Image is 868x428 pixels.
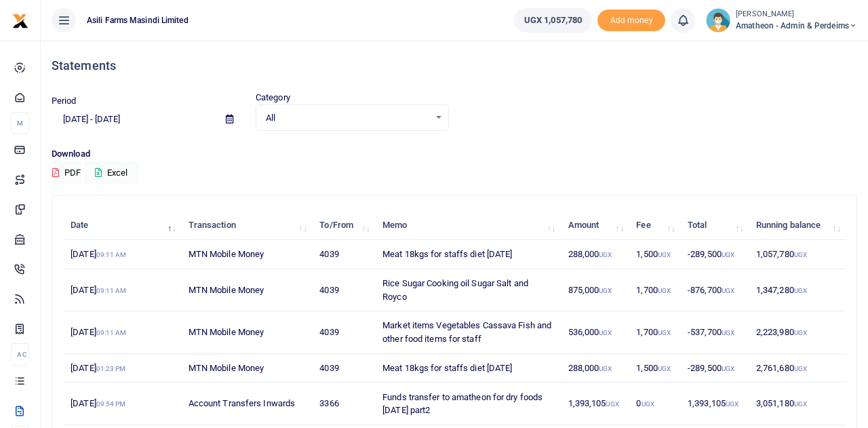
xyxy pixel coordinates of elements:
[52,147,857,161] p: Download
[597,14,665,24] a: Add money
[680,354,749,383] td: -289,500
[181,211,313,240] th: Transaction: activate to sort column ascending
[680,269,749,311] td: -876,700
[96,251,127,258] small: 09:11 AM
[375,383,560,425] td: Funds transfer to amatheon for dry foods [DATE] part2
[63,311,181,353] td: [DATE]
[12,15,28,25] a: logo-small logo-large logo-large
[560,240,629,269] td: 288,000
[680,383,749,425] td: 1,393,105
[63,383,181,425] td: [DATE]
[181,354,313,383] td: MTN Mobile Money
[514,8,592,33] a: UGX 1,057,780
[680,240,749,269] td: -289,500
[63,354,181,383] td: [DATE]
[794,365,807,372] small: UGX
[312,269,375,311] td: 4039
[375,354,560,383] td: Meat 18kgs for staffs diet [DATE]
[599,287,612,294] small: UGX
[680,311,749,353] td: -537,700
[375,240,560,269] td: Meat 18kgs for staffs diet [DATE]
[312,354,375,383] td: 4039
[736,20,857,32] span: Amatheon - Admin & Perdeims
[560,211,629,240] th: Amount: activate to sort column ascending
[629,354,680,383] td: 1,500
[52,94,77,108] label: Period
[726,400,738,408] small: UGX
[96,329,127,336] small: 09:11 AM
[658,329,671,336] small: UGX
[83,161,139,184] button: Excel
[560,269,629,311] td: 875,000
[509,8,597,33] li: Wallet ballance
[749,211,846,240] th: Running balance: activate to sort column ascending
[749,269,846,311] td: 1,347,280
[606,400,618,408] small: UGX
[722,251,734,258] small: UGX
[375,211,560,240] th: Memo: activate to sort column ascending
[629,383,680,425] td: 0
[52,161,81,184] button: PDF
[312,211,375,240] th: To/From: activate to sort column ascending
[642,400,654,408] small: UGX
[312,383,375,425] td: 3366
[722,287,734,294] small: UGX
[749,383,846,425] td: 3,051,180
[599,251,612,258] small: UGX
[181,240,313,269] td: MTN Mobile Money
[256,91,290,104] label: Category
[706,8,857,33] a: profile-user [PERSON_NAME] Amatheon - Admin & Perdeims
[722,329,734,336] small: UGX
[63,269,181,311] td: [DATE]
[11,343,29,366] li: Ac
[560,311,629,353] td: 536,000
[794,400,807,408] small: UGX
[181,311,313,353] td: MTN Mobile Money
[736,9,857,20] small: [PERSON_NAME]
[597,9,665,32] span: Add money
[749,354,846,383] td: 2,761,680
[375,311,560,353] td: Market items Vegetables Cassava Fish and other food items for staff
[658,287,671,294] small: UGX
[96,400,126,408] small: 09:54 PM
[560,383,629,425] td: 1,393,105
[658,365,671,372] small: UGX
[63,211,181,240] th: Date: activate to sort column descending
[629,240,680,269] td: 1,500
[658,251,671,258] small: UGX
[312,240,375,269] td: 4039
[629,211,680,240] th: Fee: activate to sort column ascending
[524,14,582,27] span: UGX 1,057,780
[794,287,807,294] small: UGX
[560,354,629,383] td: 288,000
[794,329,807,336] small: UGX
[629,311,680,353] td: 1,700
[312,311,375,353] td: 4039
[52,58,857,73] h4: Statements
[599,365,612,372] small: UGX
[12,13,28,29] img: logo-small
[749,240,846,269] td: 1,057,780
[81,14,194,26] span: Asili Farms Masindi Limited
[266,111,429,125] span: All
[375,269,560,311] td: Rice Sugar Cooking oil Sugar Salt and Royco
[11,112,29,134] li: M
[749,311,846,353] td: 2,223,980
[599,329,612,336] small: UGX
[96,287,127,294] small: 09:11 AM
[794,251,807,258] small: UGX
[680,211,749,240] th: Total: activate to sort column ascending
[181,383,313,425] td: Account Transfers Inwards
[629,269,680,311] td: 1,700
[722,365,734,372] small: UGX
[181,269,313,311] td: MTN Mobile Money
[706,8,730,33] img: profile-user
[96,365,126,372] small: 01:23 PM
[63,240,181,269] td: [DATE]
[597,9,665,32] li: Toup your wallet
[52,108,215,131] input: select period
